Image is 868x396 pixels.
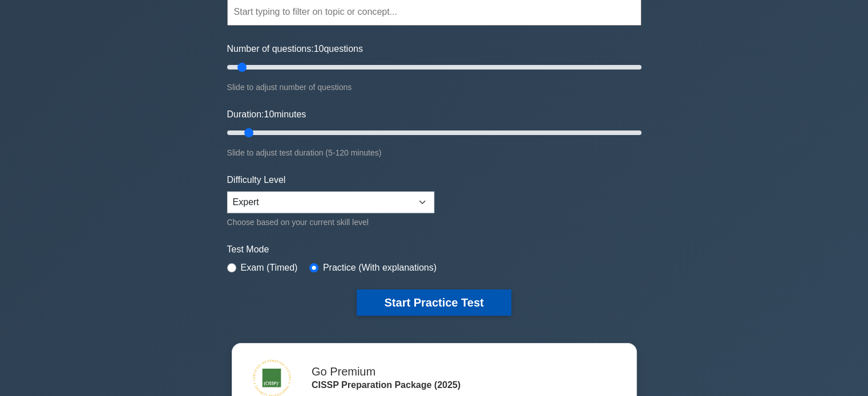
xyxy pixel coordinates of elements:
label: Test Mode [227,243,641,256]
button: Start Practice Test [357,289,511,316]
div: Choose based on your current skill level [227,215,434,229]
label: Difficulty Level [227,173,286,187]
div: Slide to adjust test duration (5-120 minutes) [227,146,641,160]
label: Duration: minutes [227,108,306,121]
label: Exam (Timed) [241,261,298,275]
label: Number of questions: questions [227,42,363,56]
label: Practice (With explanations) [323,261,437,275]
div: Slide to adjust number of questions [227,80,641,94]
span: 10 [314,44,324,54]
span: 10 [264,109,274,119]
